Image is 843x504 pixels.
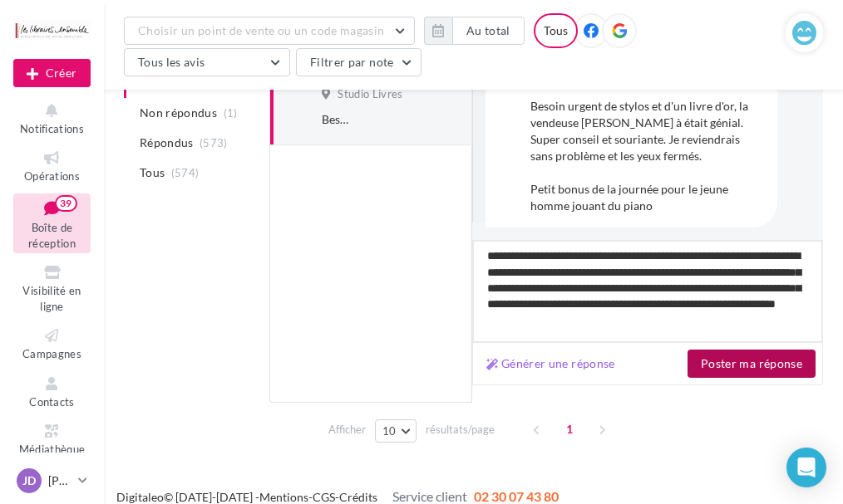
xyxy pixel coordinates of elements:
[29,395,75,409] span: Contacts
[375,419,417,443] button: 10
[322,111,349,128] div: Besoin urgent de stylos et d'un livre d'or, la vendeuse [PERSON_NAME] à était génial. Super conse...
[530,98,764,214] div: Besoin urgent de stylos et d'un livre d'or, la vendeuse [PERSON_NAME] à était génial. Super conse...
[20,122,84,135] span: Notifications
[13,465,91,497] a: JD [PERSON_NAME]
[480,354,622,374] button: Générer une réponse
[392,488,467,504] span: Service client
[28,221,76,250] span: Boîte de réception
[140,105,217,121] span: Non répondus
[13,371,91,412] a: Contacts
[474,488,559,504] span: 02 30 07 43 80
[13,59,91,87] button: Créer
[688,350,816,378] button: Poster ma réponse
[22,472,36,489] span: JD
[116,490,559,504] span: © [DATE]-[DATE] - - -
[13,145,91,186] a: Opérations
[382,424,397,438] span: 10
[786,448,826,487] div: Open Intercom Messenger
[13,193,91,254] a: Boîte de réception39
[426,422,495,438] span: résultats/page
[328,422,366,438] span: Afficher
[124,48,290,76] button: Tous les avis
[224,106,238,120] span: (1)
[13,98,91,139] button: Notifications
[424,17,525,45] button: Au total
[138,23,384,37] span: Choisir un point de vente ou un code magasin
[339,490,377,504] a: Crédits
[19,443,86,456] span: Médiathèque
[48,472,71,489] p: [PERSON_NAME]
[296,48,421,76] button: Filtrer par note
[140,164,165,181] span: Tous
[200,136,228,149] span: (573)
[55,195,77,212] div: 39
[534,13,578,48] div: Tous
[171,166,200,179] span: (574)
[24,169,80,183] span: Opérations
[124,17,415,45] button: Choisir un point de vente ou un code magasin
[313,490,335,504] a: CGS
[452,17,525,45] button: Au total
[13,418,91,459] a: Médiathèque
[140,135,194,151] span: Répondus
[22,347,81,360] span: Campagnes
[259,490,308,504] a: Mentions
[13,323,91,364] a: Campagnes
[116,490,164,504] a: Digitaleo
[138,55,205,69] span: Tous les avis
[556,416,583,443] span: 1
[13,260,91,316] a: Visibilité en ligne
[22,284,81,313] span: Visibilité en ligne
[338,87,402,102] span: Studio Livres
[13,59,91,87] div: Nouvelle campagne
